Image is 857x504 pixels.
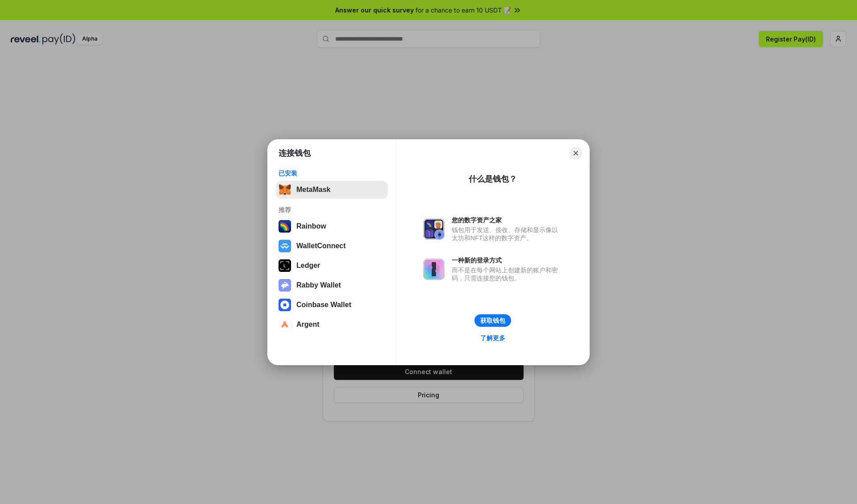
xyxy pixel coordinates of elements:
[279,169,385,177] div: 已安装
[279,259,291,272] img: svg+xml,%3Csvg%20xmlns%3D%22http%3A%2F%2Fwww.w3.org%2F2000%2Fsvg%22%20width%3D%2228%22%20height%3...
[279,206,385,214] div: 推荐
[279,318,291,331] img: svg+xml,%3Csvg%20width%3D%2228%22%20height%3D%2228%22%20viewBox%3D%220%200%2028%2028%22%20fill%3D...
[480,317,505,325] div: 获取钱包
[279,183,291,196] img: svg+xml,%3Csvg%20fill%3D%22none%22%20height%3D%2233%22%20viewBox%3D%220%200%2035%2033%22%20width%...
[296,281,341,289] div: Rabby Wallet
[279,220,291,233] img: svg+xml,%3Csvg%20width%3D%22120%22%20height%3D%22120%22%20viewBox%3D%220%200%20120%20120%22%20fil...
[276,257,388,275] button: Ledger
[276,237,388,255] button: WalletConnect
[276,296,388,314] button: Coinbase Wallet
[480,334,505,342] div: 了解更多
[475,332,511,344] a: 了解更多
[474,314,511,327] button: 获取钱包
[296,321,320,329] div: Argent
[452,266,562,282] div: 而不是在每个网站上创建新的账户和密码，只需连接您的钱包。
[452,216,562,224] div: 您的数字资产之家
[296,186,330,194] div: MetaMask
[276,316,388,333] button: Argent
[452,256,562,264] div: 一种新的登录方式
[469,174,517,184] div: 什么是钱包？
[296,301,351,309] div: Coinbase Wallet
[296,262,320,270] div: Ledger
[570,147,582,159] button: Close
[423,218,445,240] img: svg+xml,%3Csvg%20xmlns%3D%22http%3A%2F%2Fwww.w3.org%2F2000%2Fsvg%22%20fill%3D%22none%22%20viewBox...
[452,226,562,242] div: 钱包用于发送、接收、存储和显示像以太坊和NFT这样的数字资产。
[276,181,388,199] button: MetaMask
[279,299,291,311] img: svg+xml,%3Csvg%20width%3D%2228%22%20height%3D%2228%22%20viewBox%3D%220%200%2028%2028%22%20fill%3D...
[296,222,326,230] div: Rainbow
[296,242,346,250] div: WalletConnect
[276,276,388,294] button: Rabby Wallet
[276,217,388,235] button: Rainbow
[423,258,445,280] img: svg+xml,%3Csvg%20xmlns%3D%22http%3A%2F%2Fwww.w3.org%2F2000%2Fsvg%22%20fill%3D%22none%22%20viewBox...
[279,148,311,158] h1: 连接钱包
[279,240,291,252] img: svg+xml,%3Csvg%20width%3D%2228%22%20height%3D%2228%22%20viewBox%3D%220%200%2028%2028%22%20fill%3D...
[279,279,291,292] img: svg+xml,%3Csvg%20xmlns%3D%22http%3A%2F%2Fwww.w3.org%2F2000%2Fsvg%22%20fill%3D%22none%22%20viewBox...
